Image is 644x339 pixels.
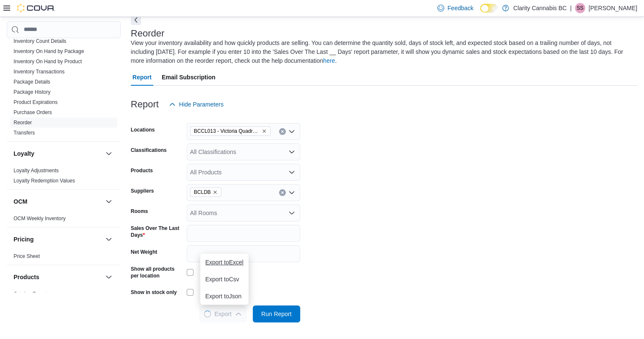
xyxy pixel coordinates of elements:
span: BCLDB [194,188,211,196]
span: Export [204,305,241,322]
button: Remove BCCL013 - Victoria Quadra St from selection in this group [262,129,267,134]
h3: Reorder [131,28,164,39]
a: Purchase Orders [14,109,52,115]
a: Loyalty Adjustments [14,168,59,174]
div: Products [7,289,121,313]
button: Open list of options [288,189,295,196]
label: Classifications [131,147,167,154]
button: Export toCsv [200,271,249,288]
a: OCM Weekly Inventory [14,216,66,221]
button: Export toExcel [200,254,249,271]
div: OCM [7,213,121,227]
div: View your inventory availability and how quickly products are selling. You can determine the quan... [131,39,633,65]
p: [PERSON_NAME] [589,3,637,13]
a: Inventory On Hand by Product [14,59,82,64]
button: Loyalty [14,149,102,158]
button: OCM [14,197,102,206]
label: Show in stock only [131,289,177,296]
a: Reorder [14,120,32,126]
span: Export to Json [205,293,243,300]
span: BCLDB [190,188,221,197]
button: Products [104,272,114,282]
a: Inventory Transactions [14,69,65,75]
p: Clarity Cannabis BC [513,3,567,13]
div: Loyalty [7,165,121,189]
span: Package Details [14,78,50,85]
button: Open list of options [288,148,295,155]
span: Export to Excel [205,259,243,266]
a: Product Expirations [14,99,58,105]
button: Next [131,15,141,25]
span: SS [577,3,583,13]
input: Dark Mode [480,4,498,13]
div: Silena Sparrow [575,3,585,13]
a: Package History [14,89,50,95]
span: Price Sheet [14,253,40,260]
button: Clear input [279,128,286,135]
h3: Products [14,273,39,281]
p: | [570,3,572,13]
a: Package Details [14,79,50,85]
span: Hide Parameters [179,100,224,109]
span: BCCL013 - Victoria Quadra St [194,127,260,135]
h3: Loyalty [14,149,34,158]
button: Pricing [104,234,114,244]
button: Hide Parameters [166,96,227,113]
span: OCM Weekly Inventory [14,215,66,222]
button: Products [14,273,102,281]
span: Loading [203,309,213,319]
span: Transfers [14,129,35,136]
button: Open list of options [288,210,295,216]
a: here [323,57,335,64]
button: Export toJson [200,288,249,305]
div: Pricing [7,251,121,265]
div: Inventory [7,16,121,141]
button: Open list of options [288,128,295,135]
label: Suppliers [131,188,154,194]
span: Loyalty Adjustments [14,167,59,174]
button: Open list of options [288,169,295,176]
button: Clear input [279,189,286,196]
label: Products [131,167,153,174]
button: LoadingExport [199,305,246,322]
span: Reorder [14,119,32,126]
a: Price Sheet [14,253,40,259]
h3: Pricing [14,235,33,244]
span: BCCL013 - Victoria Quadra St [190,126,271,136]
label: Show all products per location [131,266,183,279]
label: Net Weight [131,249,157,255]
img: Cova [17,4,55,12]
span: Catalog Export [14,291,47,297]
span: Feedback [448,4,473,12]
label: Sales Over The Last Days [131,225,183,238]
a: Catalog Export [14,291,47,297]
span: Package History [14,89,50,95]
a: Inventory On Hand by Package [14,48,84,54]
span: Email Subscription [162,69,216,86]
span: Loyalty Redemption Values [14,177,75,184]
button: OCM [104,196,114,207]
a: Inventory Count Details [14,38,66,44]
button: Pricing [14,235,102,244]
span: Run Report [261,310,292,318]
button: Run Report [253,305,300,322]
h3: Report [131,99,159,109]
h3: OCM [14,197,28,206]
span: Product Expirations [14,99,58,106]
a: Loyalty Redemption Values [14,178,75,184]
label: Locations [131,126,155,133]
span: Report [133,69,152,86]
button: Remove BCLDB from selection in this group [213,190,218,195]
span: Purchase Orders [14,109,52,116]
span: Export to Csv [205,276,243,283]
button: Loyalty [104,148,114,159]
label: Rooms [131,208,148,215]
span: Inventory Transactions [14,68,65,75]
a: Transfers [14,130,35,136]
